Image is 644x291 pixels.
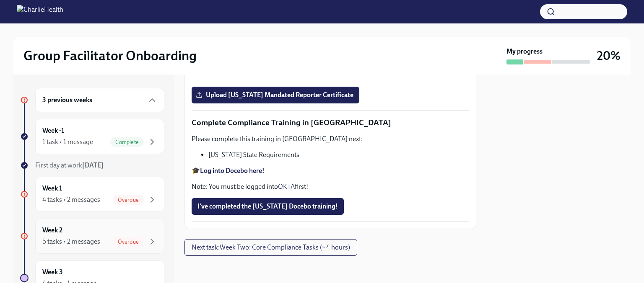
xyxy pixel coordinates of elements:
[192,87,359,103] label: Upload [US_STATE] Mandated Reporter Certificate
[192,134,469,144] p: Please complete this training in [GEOGRAPHIC_DATA] next:
[20,219,164,254] a: Week 25 tasks • 2 messagesOverdue
[42,268,63,277] h6: Week 3
[35,88,164,112] div: 3 previous weeks
[35,161,104,169] span: First day at work
[506,47,543,56] strong: My progress
[42,137,93,147] div: 1 task • 1 message
[20,119,164,154] a: Week -11 task • 1 messageComplete
[20,177,164,212] a: Week 14 tasks • 2 messagesOverdue
[278,183,295,191] a: OKTA
[197,202,338,211] span: I've completed the [US_STATE] Docebo training!
[42,195,100,204] div: 4 tasks • 2 messages
[42,184,62,193] h6: Week 1
[20,161,164,170] a: First day at work[DATE]
[42,279,97,288] div: 4 tasks • 1 message
[110,139,144,145] span: Complete
[200,167,265,175] a: Log into Docebo here!
[42,95,92,105] h6: 3 previous weeks
[17,5,63,18] img: CharlieHealth
[192,166,469,175] p: 🎓
[23,47,197,64] h2: Group Facilitator Onboarding
[42,237,100,246] div: 5 tasks • 2 messages
[113,239,144,245] span: Overdue
[597,48,621,63] h3: 20%
[113,197,144,203] span: Overdue
[208,150,469,160] li: [US_STATE] State Requirements
[197,91,353,99] span: Upload [US_STATE] Mandated Reporter Certificate
[42,126,64,135] h6: Week -1
[192,243,350,252] span: Next task : Week Two: Core Compliance Tasks (~ 4 hours)
[82,161,104,169] strong: [DATE]
[184,239,357,256] button: Next task:Week Two: Core Compliance Tasks (~ 4 hours)
[42,226,62,235] h6: Week 2
[192,198,344,215] button: I've completed the [US_STATE] Docebo training!
[192,117,469,128] p: Complete Compliance Training in [GEOGRAPHIC_DATA]
[192,182,469,191] p: Note: You must be logged into first!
